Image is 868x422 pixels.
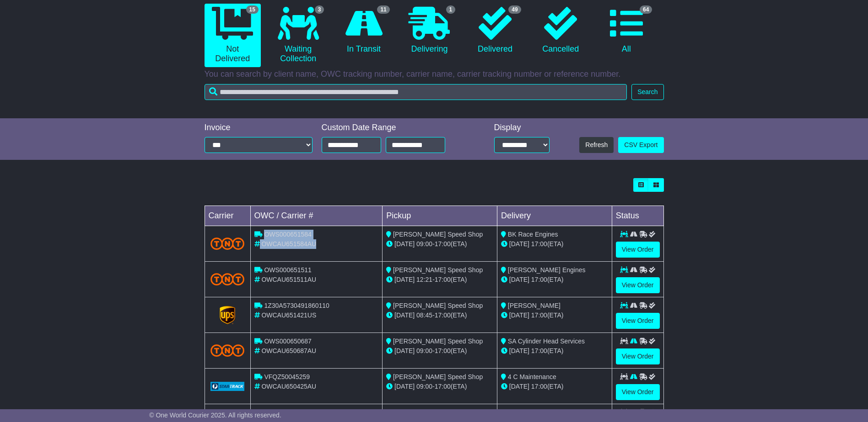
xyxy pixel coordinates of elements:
[401,4,458,58] a: 1 Delivering
[261,276,316,283] span: OWCAU651511AU
[220,306,235,324] img: GetCarrierServiceLogo
[531,383,547,390] span: 17:00
[250,206,383,226] td: OWC / Carrier #
[416,276,432,283] span: 12:21
[616,277,660,293] a: View Order
[509,240,529,248] span: [DATE]
[416,240,432,248] span: 09:00
[205,4,261,67] a: 15 Not Delivered
[210,273,245,285] img: TNT_Domestic.png
[394,240,415,248] span: [DATE]
[416,383,432,390] span: 09:00
[393,373,483,380] span: [PERSON_NAME] Speed Shop
[394,383,415,390] span: [DATE]
[264,231,312,238] span: OWS000651584
[508,5,521,14] span: 49
[386,239,493,249] div: - (ETA)
[210,237,245,250] img: TNT_Domestic.png
[533,4,589,58] a: Cancelled
[508,302,561,309] span: [PERSON_NAME]
[386,275,493,285] div: - (ETA)
[446,5,456,14] span: 1
[531,311,547,319] span: 17:00
[616,348,660,364] a: View Order
[210,382,245,391] img: GetCarrierServiceLogo
[149,411,281,419] span: © One World Courier 2025. All rights reserved.
[612,206,663,226] td: Status
[264,338,312,345] span: OWS000650687
[531,276,547,283] span: 17:00
[270,4,326,67] a: 3 Waiting Collection
[467,4,523,58] a: 49 Delivered
[579,137,614,153] button: Refresh
[386,346,493,356] div: - (ETA)
[435,276,451,283] span: 17:00
[335,4,392,58] a: 11 In Transit
[205,69,664,79] p: You can search by client name, OWC tracking number, carrier name, carrier tracking number or refe...
[509,311,529,319] span: [DATE]
[497,206,612,226] td: Delivery
[264,302,329,309] span: 1Z30A5730491860110
[377,5,389,14] span: 11
[435,240,451,248] span: 17:00
[508,338,585,345] span: SA Cylinder Head Services
[264,373,310,380] span: VFQZ50045259
[205,123,313,133] div: Invoice
[394,276,415,283] span: [DATE]
[416,311,432,319] span: 08:45
[598,4,654,58] a: 64 All
[509,347,529,354] span: [DATE]
[315,5,324,14] span: 3
[501,382,608,391] div: (ETA)
[531,240,547,248] span: 17:00
[205,206,250,226] td: Carrier
[616,242,660,258] a: View Order
[531,347,547,354] span: 17:00
[261,311,316,319] span: OWCAU651421US
[508,373,556,380] span: 4 C Maintenance
[394,311,415,319] span: [DATE]
[386,311,493,320] div: - (ETA)
[509,276,529,283] span: [DATE]
[509,383,529,390] span: [DATE]
[501,275,608,285] div: (ETA)
[501,346,608,356] div: (ETA)
[640,5,652,14] span: 64
[393,266,483,274] span: [PERSON_NAME] Speed Shop
[435,311,451,319] span: 17:00
[261,383,316,390] span: OWCAU650425AU
[386,382,493,391] div: - (ETA)
[264,266,312,274] span: OWS000651511
[494,123,550,133] div: Display
[435,383,451,390] span: 17:00
[508,231,558,238] span: BK Race Engines
[618,137,663,153] a: CSV Export
[383,206,497,226] td: Pickup
[393,231,483,238] span: [PERSON_NAME] Speed Shop
[394,347,415,354] span: [DATE]
[501,311,608,320] div: (ETA)
[508,266,586,274] span: [PERSON_NAME] Engines
[393,302,483,309] span: [PERSON_NAME] Speed Shop
[616,313,660,329] a: View Order
[322,123,469,133] div: Custom Date Range
[261,240,316,248] span: OWCAU651584AU
[435,347,451,354] span: 17:00
[631,84,663,100] button: Search
[416,347,432,354] span: 09:00
[261,347,316,354] span: OWCAU650687AU
[210,344,245,357] img: TNT_Domestic.png
[501,239,608,249] div: (ETA)
[616,384,660,400] a: View Order
[246,5,259,14] span: 15
[393,338,483,345] span: [PERSON_NAME] Speed Shop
